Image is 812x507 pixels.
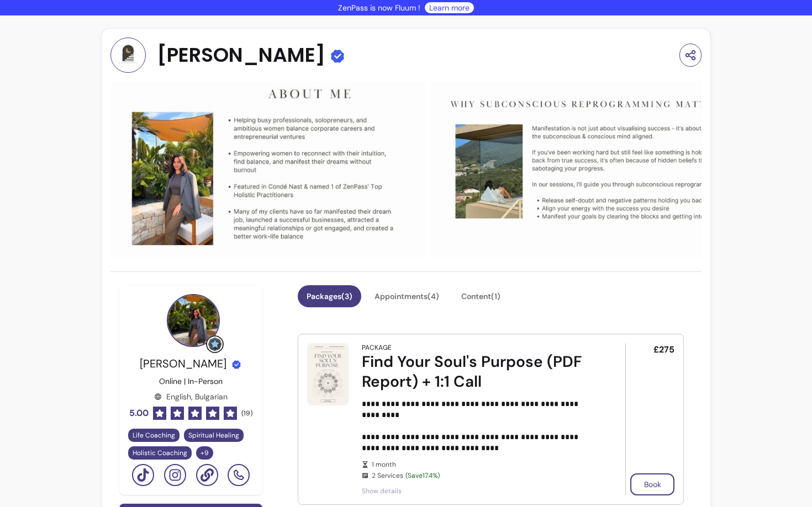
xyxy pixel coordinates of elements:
img: https://d22cr2pskkweo8.cloudfront.net/5b3c9d4b-3a5d-4b1b-8fde-32c60c1b7c4b [430,82,745,259]
div: £275 [625,343,674,495]
span: [PERSON_NAME] [140,356,226,371]
div: Package [362,343,392,352]
span: Spiritual Healing [188,431,239,440]
span: 1 month [372,460,594,469]
span: Holistic Coaching [133,449,187,457]
span: + 9 [198,449,211,457]
img: Provider image [110,38,146,73]
img: Grow [208,338,222,351]
button: Appointments(4) [366,285,448,307]
div: English, Bulgarian [154,391,228,402]
img: Provider image [167,294,220,347]
img: Find Your Soul's Purpose (PDF Report) + 1:1 Call [307,343,349,405]
p: ZenPass is now Fluum ! [338,2,420,13]
span: 2 Services [372,471,594,480]
span: 5.00 [129,407,149,420]
button: Book [630,473,674,495]
span: [PERSON_NAME] [157,44,325,66]
a: Learn more [429,2,470,13]
div: Find Your Soul's Purpose (PDF Report) + 1:1 Call [362,352,594,392]
span: (Save 17.4 %) [405,471,440,480]
button: Packages(3) [298,285,361,307]
p: Online | In-Person [159,376,223,387]
span: Show details [362,487,594,495]
span: Life Coaching [133,431,175,440]
img: https://d22cr2pskkweo8.cloudfront.net/b9e7dd2c-9eb7-4f44-8e86-7f563d32ddcd [110,82,425,259]
span: ( 19 ) [241,409,252,418]
button: Content(1) [452,285,509,307]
